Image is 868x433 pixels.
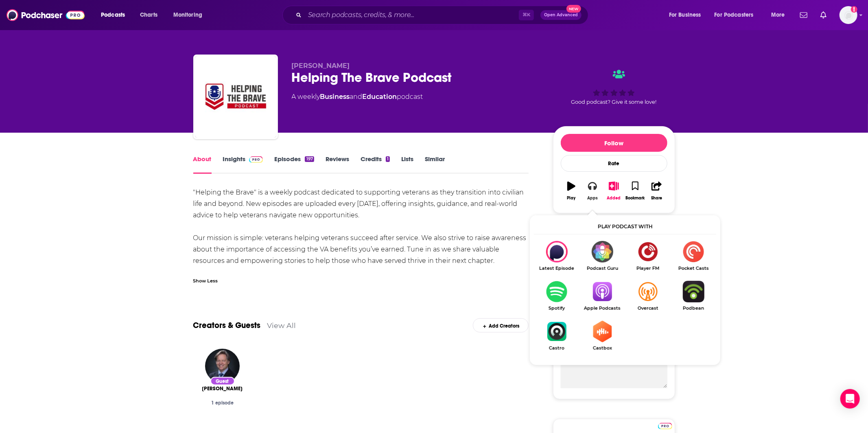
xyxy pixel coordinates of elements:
div: Share [651,196,662,201]
span: Castro [534,346,579,351]
img: Marty Strong [205,349,240,383]
button: Apps [582,176,603,206]
img: Podchaser Pro [249,156,263,163]
div: 1 episode [200,400,245,406]
span: Good podcast? Give it some love! [571,99,657,105]
span: Podbean [671,306,716,311]
span: Player FM [625,266,671,271]
button: open menu [663,9,711,22]
button: Bookmark [625,176,646,206]
span: Charts [140,9,157,21]
a: CastroCastro [534,321,579,351]
span: Podcast Guru [579,266,625,271]
div: 1 [386,156,390,162]
span: Spotify [534,306,579,311]
div: Open Intercom Messenger [840,389,860,409]
a: OvercastOvercast [625,281,671,311]
span: For Podcasters [715,9,754,21]
a: Lists [401,155,413,174]
a: Pocket CastsPocket Casts [671,241,716,271]
div: Rate [561,155,667,172]
img: Podchaser - Follow, Share and Rate Podcasts [7,7,85,23]
a: InsightsPodchaser Pro [223,155,263,174]
a: Episodes197 [274,155,314,174]
span: New [566,5,581,13]
a: Podcast GuruPodcast Guru [579,241,625,271]
span: Apple Podcasts [579,306,625,311]
a: Show notifications dropdown [797,8,811,22]
a: Similar [425,155,445,174]
button: Added [603,176,624,206]
img: Helping The Brave Podcast [195,56,276,138]
div: A weekly podcast [292,92,423,102]
span: Podcasts [101,9,125,21]
span: More [771,9,785,21]
div: Bookmark [625,196,645,201]
button: Open AdvancedNew [540,10,582,20]
div: Play [567,196,575,201]
div: Play podcast with [534,219,716,234]
a: SpotifySpotify [534,281,579,311]
div: Good podcast? Give it some love! [553,62,675,112]
a: Reviews [326,155,349,174]
a: PodbeanPodbean [671,281,716,311]
a: Apple PodcastsApple Podcasts [579,281,625,311]
span: and [350,93,363,101]
button: Show profile menu [840,6,857,24]
div: "Helping the Brave" is a weekly podcast dedicated to supporting veterans as they transition into ... [193,187,529,267]
svg: Add a profile image [851,6,857,13]
a: Education [363,93,397,101]
button: open menu [95,9,136,22]
a: View All [267,321,296,330]
a: Show notifications dropdown [817,8,830,22]
div: Helping The Brave Podcast on Latest Episode [534,241,579,271]
button: open menu [765,9,795,22]
span: Overcast [625,306,671,311]
span: Logged in as TeemsPR [840,6,857,24]
button: Play [561,176,582,206]
span: ⌘ K [519,10,534,20]
span: Monitoring [173,9,202,21]
span: [PERSON_NAME] [292,62,350,70]
div: Added [607,196,621,201]
a: Charts [135,9,162,22]
a: About [193,155,212,174]
img: User Profile [840,6,857,24]
button: Follow [561,134,667,152]
div: Add Creators [473,318,529,332]
button: open menu [168,9,213,22]
img: Podchaser Pro [658,423,672,429]
span: Latest Episode [534,266,579,271]
span: Open Advanced [544,13,578,17]
a: Player FMPlayer FM [625,241,671,271]
a: CastboxCastbox [579,321,625,351]
div: Guest [210,377,235,385]
a: Credits1 [361,155,390,174]
a: Creators & Guests [193,320,261,330]
span: Pocket Casts [671,266,716,271]
div: 197 [305,156,314,162]
span: [PERSON_NAME] [202,385,243,392]
div: Search podcasts, credits, & more... [290,6,596,24]
a: Business [320,93,350,101]
span: Castbox [579,346,625,351]
button: Share [646,176,667,206]
span: For Business [669,9,701,21]
button: open menu [709,9,765,22]
a: Marty Strong [202,385,243,392]
input: Search podcasts, credits, & more... [305,9,519,22]
div: Apps [587,196,598,201]
a: Pro website [658,422,672,429]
